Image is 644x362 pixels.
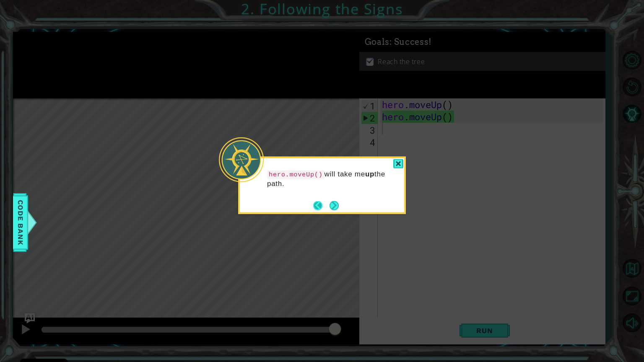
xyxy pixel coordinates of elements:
button: Back [313,201,330,210]
strong: up [365,170,374,178]
button: Next [330,201,339,210]
code: hero.moveUp() [267,170,325,179]
span: Code Bank [14,197,27,248]
p: will take me the path. [267,169,398,188]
